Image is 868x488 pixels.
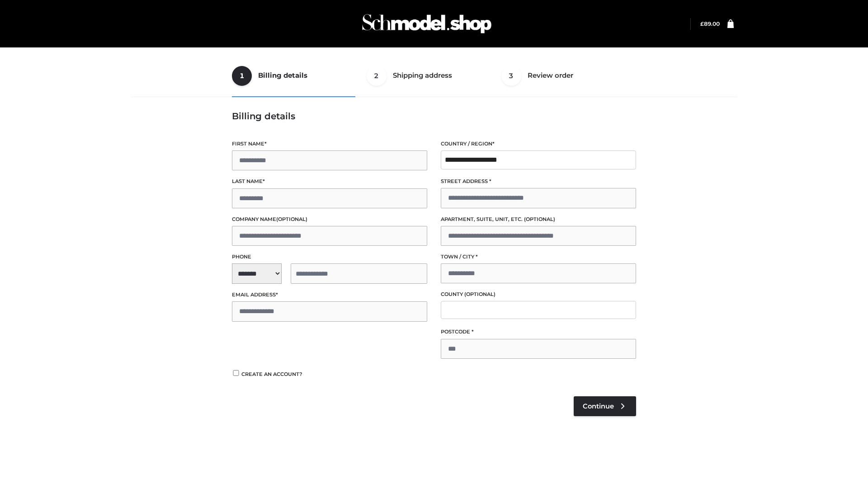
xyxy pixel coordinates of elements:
[441,290,636,299] label: County
[232,177,427,186] label: Last name
[441,215,636,224] label: Apartment, suite, unit, etc.
[700,20,720,27] bdi: 89.00
[441,253,636,261] label: Town / City
[276,216,307,222] span: (optional)
[232,215,427,224] label: Company name
[583,402,614,410] span: Continue
[232,291,427,299] label: Email address
[359,6,495,42] img: Schmodel Admin 964
[232,111,636,122] h3: Billing details
[441,140,636,148] label: Country / Region
[441,328,636,336] label: Postcode
[441,177,636,186] label: Street address
[241,371,302,377] span: Create an account?
[700,20,720,27] a: £89.00
[524,216,555,222] span: (optional)
[464,291,495,297] span: (optional)
[232,370,240,376] input: Create an account?
[700,20,704,27] span: £
[574,396,636,416] a: Continue
[232,140,427,148] label: First name
[232,253,427,261] label: Phone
